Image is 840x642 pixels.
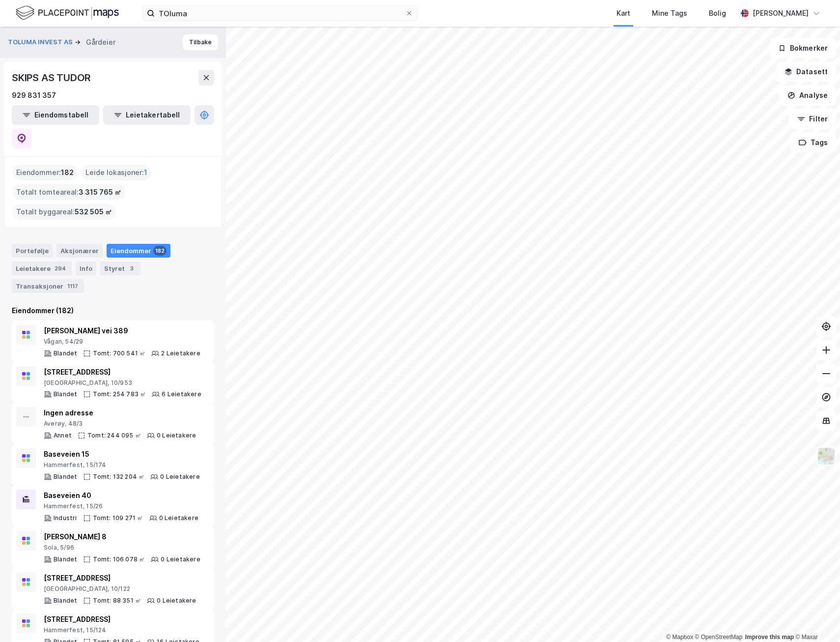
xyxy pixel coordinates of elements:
div: Hammerfest, 15/174 [44,461,200,469]
button: Tilbake [183,34,218,50]
span: 1 [144,167,147,178]
div: Gårdeier [86,36,115,48]
div: 0 Leietakere [161,555,200,563]
button: Filter [789,109,836,129]
div: 0 Leietakere [157,597,196,605]
div: [STREET_ADDRESS] [44,366,201,378]
div: Ingen adresse [44,407,196,419]
div: [PERSON_NAME] [753,7,809,19]
div: 0 Leietakere [157,432,196,439]
div: Sola, 5/96 [44,544,200,552]
img: logo.f888ab2527a4732fd821a326f86c7f29.svg [16,4,119,22]
div: Kart [616,7,630,19]
div: Eiendommer (182) [12,305,214,317]
div: 2 Leietakere [161,350,200,357]
div: Blandet [54,350,77,357]
button: Leietakertabell [103,105,191,125]
div: 294 [53,263,68,273]
div: Tomt: 106 078 ㎡ [93,555,145,563]
button: Bokmerker [770,38,836,58]
div: Leietakere [12,262,72,275]
a: Mapbox [666,634,693,641]
div: 0 Leietakere [159,514,198,522]
div: Styret [100,262,140,275]
div: Eiendommer : [12,165,78,180]
button: Datasett [776,62,836,82]
div: Aksjonærer [56,244,103,258]
div: Blandet [54,597,77,605]
iframe: Chat Widget [791,595,840,642]
div: Portefølje [12,244,53,258]
div: Averøy, 48/3 [44,420,196,428]
div: [GEOGRAPHIC_DATA], 10/953 [44,379,201,387]
div: Bolig [709,7,726,19]
div: Industri [54,514,77,522]
span: 182 [61,167,74,178]
div: Tomt: 132 204 ㎡ [93,473,144,481]
div: Mine Tags [652,7,687,19]
button: TOLUMA INVEST AS [8,37,75,47]
a: Improve this map [745,634,794,641]
div: [PERSON_NAME] 8 [44,531,200,543]
div: Totalt byggareal : [12,204,116,220]
span: 532 505 ㎡ [75,206,112,218]
input: Søk på adresse, matrikkel, gårdeiere, leietakere eller personer [155,6,405,21]
div: [STREET_ADDRESS] [44,613,199,625]
div: Tomt: 88 351 ㎡ [93,597,141,605]
div: Tomt: 700 541 ㎡ [93,350,145,357]
div: Blandet [54,473,77,481]
div: Transaksjoner [12,279,84,293]
div: Annet [54,432,72,439]
div: Hammerfest, 15/26 [44,502,198,510]
div: 6 Leietakere [162,390,201,398]
div: Blandet [54,555,77,563]
div: 3 [127,263,137,273]
div: Baseveien 15 [44,448,200,460]
div: Vågan, 54/29 [44,338,200,346]
div: 182 [153,246,167,256]
button: Analyse [779,86,836,105]
div: Eiendommer [107,244,170,258]
div: Leide lokasjoner : [82,165,151,180]
div: Tomt: 254 783 ㎡ [93,390,146,398]
a: OpenStreetMap [695,634,743,641]
span: 3 315 765 ㎡ [79,186,121,198]
button: Eiendomstabell [12,105,99,125]
div: Blandet [54,390,77,398]
div: Totalt tomteareal : [12,184,125,200]
img: Z [817,447,836,466]
div: [GEOGRAPHIC_DATA], 10/122 [44,585,196,593]
div: Info [76,262,96,275]
div: Baseveien 40 [44,490,198,501]
div: [PERSON_NAME] vei 389 [44,325,200,337]
div: Tomt: 244 095 ㎡ [87,432,141,439]
div: SKIPS AS TUDOR [12,70,93,86]
div: [STREET_ADDRESS] [44,572,196,584]
button: Tags [790,133,836,152]
div: 0 Leietakere [160,473,199,481]
div: Hammerfest, 15/124 [44,626,199,634]
div: 929 831 357 [12,89,56,101]
div: 1117 [65,281,80,291]
div: Tomt: 109 271 ㎡ [93,514,143,522]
